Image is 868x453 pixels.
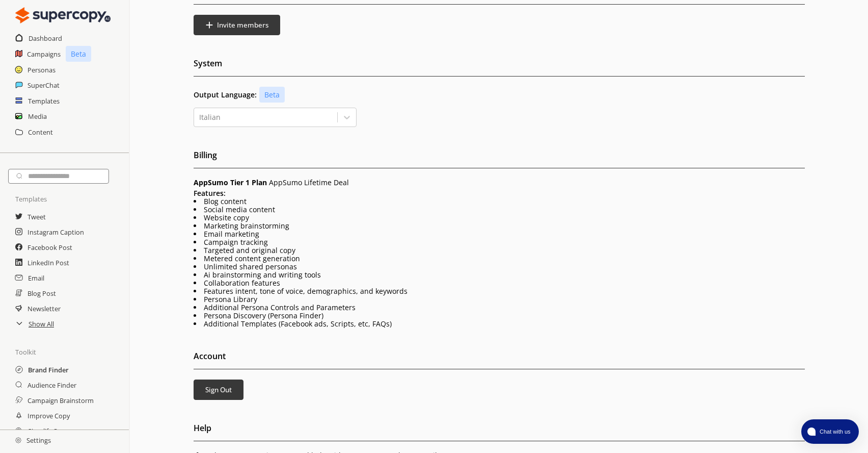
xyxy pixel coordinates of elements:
[194,312,805,320] li: Persona Discovery (Persona Finder)
[28,224,84,240] a: Instagram Caption
[194,206,805,214] li: Social media content
[28,93,60,109] a: Templates
[28,301,61,316] a: Newsletter
[28,408,70,423] a: Improve Copy
[194,271,805,279] li: Ai brainstorming and writing tools
[194,255,805,263] li: Metered content generation
[28,393,94,408] a: Campaign Brainstorm
[15,437,21,443] img: Close
[194,15,281,35] button: Invite members
[194,380,243,400] button: Sign Out
[28,377,76,393] a: Audience Finder
[28,270,44,286] a: Email
[194,304,805,312] li: Additional Persona Controls and Parameters
[29,31,62,46] a: Dashboard
[194,263,805,271] li: Unlimited shared personas
[28,78,60,93] a: SuperChat
[194,238,805,246] li: Campaign tracking
[28,362,69,377] a: Brand Finder
[194,197,805,206] li: Blog content
[15,5,111,26] img: Close
[194,188,226,198] b: Features:
[801,419,859,444] button: atlas-launcher
[28,109,47,124] a: Media
[816,427,853,436] span: Chat with us
[194,246,805,255] li: Targeted and original copy
[28,240,72,255] a: Facebook Post
[66,46,91,62] p: Beta
[194,222,805,230] li: Marketing brainstorming
[194,147,805,168] h2: Billing
[194,230,805,238] li: Email marketing
[28,209,46,224] a: Tweet
[28,423,68,439] a: Simplify Copy
[28,62,56,78] a: Personas
[28,286,56,301] a: Blog Post
[194,295,805,304] li: Persona Library
[194,179,805,187] p: AppSumo Lifetime Deal
[29,316,54,332] a: Show All
[194,91,257,99] b: Output Language:
[217,20,268,30] b: Invite members
[194,420,805,441] h2: Help
[194,287,805,295] li: Features intent, tone of voice, demographics, and keywords
[28,255,69,270] a: LinkedIn Post
[194,56,805,77] h2: System
[194,320,805,328] li: Additional Templates (Facebook ads, Scripts, etc, FAQs)
[194,279,805,287] li: Collaboration features
[194,178,267,187] span: AppSumo Tier 1 Plan
[194,348,805,369] h2: Account
[28,124,53,140] a: Content
[259,87,285,103] p: Beta
[205,385,232,394] b: Sign Out
[194,214,805,222] li: Website copy
[27,46,61,62] a: Campaigns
